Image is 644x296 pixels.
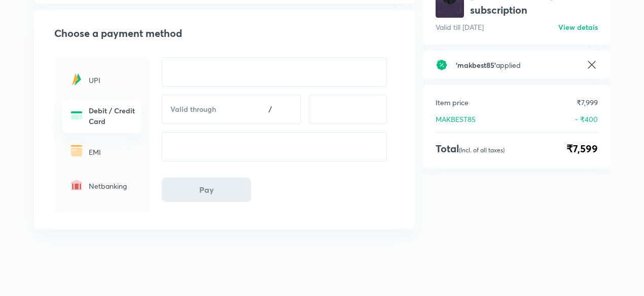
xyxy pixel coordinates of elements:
[68,107,85,123] img: -
[68,143,85,159] img: -
[436,114,476,124] p: MAKBEST85
[89,105,135,126] h6: Debit / Credit Card
[68,177,85,193] img: -
[558,22,598,32] h6: View detais
[269,104,272,114] h6: /
[89,181,135,191] p: Netbanking
[436,141,505,156] h4: Total
[456,60,496,70] span: ' makbest85 '
[566,141,598,156] span: ₹7,599
[89,147,135,157] p: EMI
[436,22,484,32] p: Valid till [DATE]
[456,60,578,70] h6: applied
[577,97,598,108] p: ₹7,999
[575,114,598,124] p: - ₹400
[162,178,251,202] button: Pay
[89,75,135,86] p: UPI
[436,97,469,108] p: Item price
[459,146,505,154] p: (Incl. of all taxes)
[68,71,85,88] img: -
[170,104,240,114] h6: Valid through
[54,26,399,41] h2: Choose a payment method
[199,185,214,195] span: Pay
